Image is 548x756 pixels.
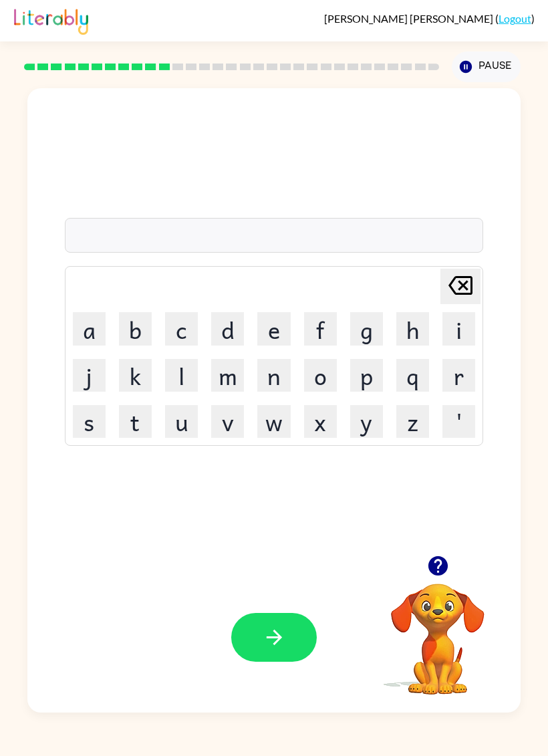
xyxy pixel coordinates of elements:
button: y [350,405,383,438]
button: k [119,359,152,392]
button: q [396,359,429,392]
button: w [257,405,290,438]
a: Logout [499,12,531,25]
button: c [165,312,198,345]
button: z [396,405,429,438]
button: f [304,312,337,345]
button: a [73,312,106,345]
button: m [211,359,244,392]
button: u [165,405,198,438]
img: Literably [14,5,88,35]
button: i [442,312,475,345]
button: ' [442,405,475,438]
button: n [257,359,290,392]
button: o [304,359,337,392]
button: h [396,312,429,345]
div: ( ) [324,12,535,25]
button: t [119,405,152,438]
button: s [73,405,106,438]
button: g [350,312,383,345]
span: [PERSON_NAME] [PERSON_NAME] [324,12,495,25]
button: j [73,359,106,392]
button: Pause [452,51,521,82]
button: v [211,405,244,438]
button: r [442,359,475,392]
button: d [211,312,244,345]
video: Your browser must support playing .mp4 files to use Literably. Please try using another browser. [371,563,505,697]
button: x [304,405,337,438]
button: p [350,359,383,392]
button: l [165,359,198,392]
button: e [257,312,290,345]
button: b [119,312,152,345]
